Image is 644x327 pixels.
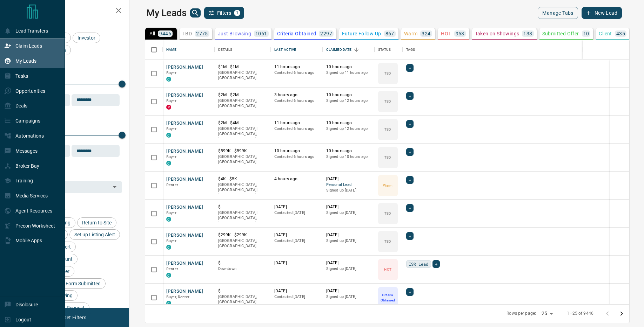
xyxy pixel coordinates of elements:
span: Renter [166,267,178,271]
p: 1061 [255,31,267,36]
button: [PERSON_NAME] [166,176,203,183]
div: Tags [403,40,610,60]
span: + [409,92,411,99]
p: Signed up [DATE] [326,266,371,272]
p: $2M - $2M [218,92,267,98]
p: Warm [383,183,392,188]
button: search button [190,8,201,18]
button: Open [110,182,120,192]
div: + [406,148,414,156]
p: 2297 [320,31,332,36]
p: [DATE] [326,204,371,210]
button: Go to next page [615,307,629,321]
button: [PERSON_NAME] [166,260,203,267]
button: Manage Tabs [538,7,578,19]
p: Taken on Showings [475,31,519,36]
p: [GEOGRAPHIC_DATA] | [GEOGRAPHIC_DATA], [GEOGRAPHIC_DATA] [218,210,267,227]
p: [DATE] [326,260,371,266]
p: 10 hours ago [326,148,371,154]
button: New Lead [582,7,622,19]
button: more [628,236,639,247]
p: Contacted [DATE] [274,294,319,300]
p: $4K - $5K [218,176,267,182]
h2: Filters [22,7,122,15]
p: [DATE] [326,288,371,294]
p: $599K - $599K [218,148,267,154]
div: condos.ca [166,273,171,278]
p: [DATE] [274,232,319,238]
p: TBD [384,239,391,244]
p: 867 [385,31,394,36]
p: Toronto [218,182,267,199]
p: 10 hours ago [326,120,371,126]
span: Set up Listing Alert [72,232,118,237]
p: Contacted 6 hours ago [274,126,319,132]
p: Signed up [DATE] [326,294,371,300]
button: [PERSON_NAME] [166,92,203,99]
p: Client [599,31,612,36]
p: 11 hours ago [274,120,319,126]
div: Status [378,40,391,60]
p: HOT [441,31,451,36]
div: + [406,204,414,212]
button: more [628,208,639,219]
div: condos.ca [166,161,171,166]
span: + [409,120,411,127]
p: [GEOGRAPHIC_DATA], [GEOGRAPHIC_DATA] [218,98,267,109]
p: [GEOGRAPHIC_DATA], [GEOGRAPHIC_DATA] [218,70,267,81]
p: TBD [384,71,391,76]
p: 10 [583,31,589,36]
span: + [435,260,437,267]
p: $--- [218,288,267,294]
button: Sort [351,45,361,55]
span: Buyer [166,99,176,103]
p: [GEOGRAPHIC_DATA], [GEOGRAPHIC_DATA] [218,294,267,305]
div: + [406,92,414,100]
p: Downtown [218,266,267,272]
div: Claimed Date [323,40,375,60]
div: Name [166,40,177,60]
div: Status [375,40,403,60]
p: All [149,31,155,36]
p: Signed up 10 hours ago [326,154,371,160]
p: Future Follow Up [342,31,381,36]
p: [GEOGRAPHIC_DATA] | [GEOGRAPHIC_DATA], [GEOGRAPHIC_DATA] [218,126,267,142]
p: HOT [384,267,391,272]
p: TBD [384,155,391,160]
p: Contacted 6 hours ago [274,154,319,160]
button: [PERSON_NAME] [166,232,203,239]
div: Investor [73,33,100,43]
button: Reset Filters [53,312,91,323]
div: + [406,232,414,240]
div: Details [218,40,232,60]
span: + [409,288,411,295]
span: Buyer [166,127,176,131]
span: Buyer [166,155,176,159]
p: 435 [616,31,625,36]
p: Signed up [DATE] [326,210,371,216]
p: Contacted 6 hours ago [274,98,319,104]
p: 3 hours ago [274,92,319,98]
span: Return to Site [80,220,114,225]
span: Personal Lead [326,182,371,188]
span: Buyer [166,211,176,215]
p: TBD [384,211,391,216]
div: + [406,288,414,296]
p: $1M - $1M [218,64,267,70]
div: Last Active [274,40,296,60]
button: more [628,152,639,163]
div: property.ca [166,105,171,110]
p: 11 hours ago [274,64,319,70]
button: more [628,264,639,275]
p: 9446 [159,31,171,36]
p: [DATE] [326,232,371,238]
p: 10 hours ago [274,148,319,154]
p: Contacted [DATE] [274,238,319,244]
div: + [406,120,414,128]
div: Details [215,40,271,60]
div: Tags [406,40,415,60]
button: [PERSON_NAME] [166,204,203,211]
p: $299K - $299K [218,232,267,238]
span: + [409,204,411,211]
button: more [628,96,639,107]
